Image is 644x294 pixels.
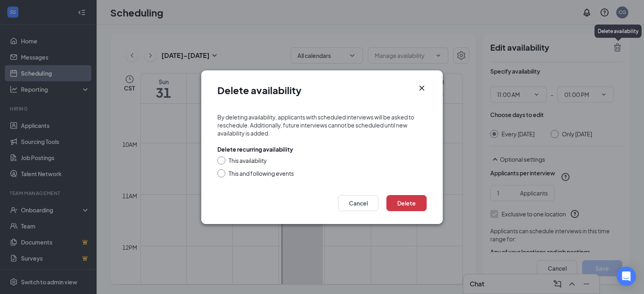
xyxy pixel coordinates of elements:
button: Cancel [338,195,378,211]
button: Close [417,83,427,93]
div: This and following events [229,169,294,177]
div: Delete recurring availability [217,145,293,153]
svg: Cross [417,83,427,93]
div: Open Intercom Messenger [617,267,636,286]
div: This availability [229,156,267,164]
h1: Delete availability [217,83,301,97]
div: By deleting availability, applicants with scheduled interviews will be asked to reschedule. Addit... [217,113,427,137]
button: Delete [386,195,427,211]
div: Delete availability [594,25,642,38]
